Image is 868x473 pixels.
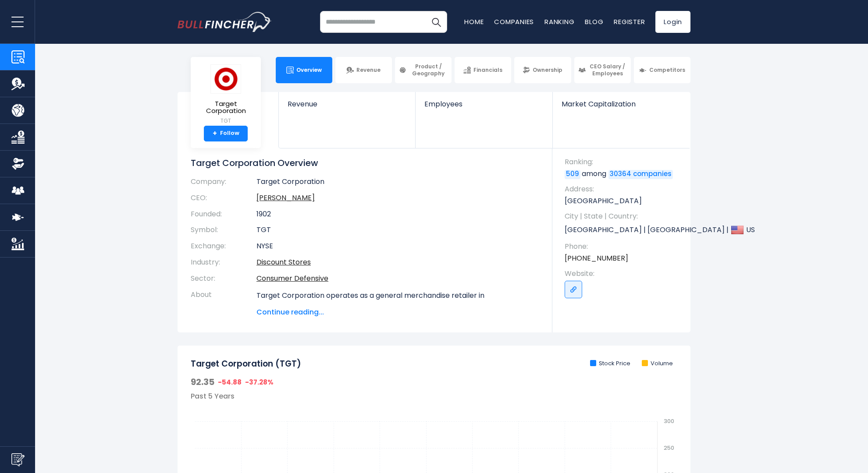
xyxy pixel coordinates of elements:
text: 300 [664,417,674,425]
span: Market Capitalization [562,100,681,108]
a: +Follow [204,126,248,141]
p: among [565,169,682,179]
span: -54.88 [218,378,242,387]
span: Phone: [565,242,682,251]
a: CEO Salary / Employees [574,57,631,83]
span: City | State | Country: [565,212,682,221]
a: Financials [455,57,511,83]
span: Ranking: [565,157,682,167]
a: Companies [494,17,534,26]
p: [GEOGRAPHIC_DATA] [565,196,682,206]
th: About [191,287,256,318]
a: Blog [585,17,603,26]
th: Founded: [191,206,256,222]
a: ceo [256,193,315,203]
span: Past 5 Years [191,391,235,401]
li: Volume [642,360,673,367]
text: 250 [664,444,674,452]
a: Go to link [565,281,582,298]
li: Stock Price [590,360,630,367]
img: bullfincher logo [178,12,272,32]
span: Revenue [356,67,381,74]
span: Financials [473,67,502,74]
span: Address: [565,184,682,194]
a: Go to homepage [178,12,272,32]
a: Employees [416,92,552,123]
h1: Target Corporation Overview [191,157,539,169]
img: Ownership [11,157,25,170]
a: 30364 companies [608,170,673,179]
a: Ranking [544,17,574,26]
th: Sector: [191,271,256,287]
td: TGT [256,222,539,238]
a: Competitors [634,57,690,83]
span: Product / Geography [409,63,448,77]
th: Industry: [191,254,256,271]
a: Target Corporation TGT [197,64,254,126]
span: Competitors [649,67,685,74]
a: Discount Stores [256,257,311,267]
p: Target Corporation operates as a general merchandise retailer in [GEOGRAPHIC_DATA]. The company o... [256,290,539,395]
span: 92.35 [191,376,214,388]
a: Consumer Defensive [256,273,328,283]
span: CEO Salary / Employees [588,63,627,77]
span: Overview [296,67,322,74]
th: Symbol: [191,222,256,238]
span: Ownership [533,67,562,74]
button: Search [425,11,447,33]
span: Continue reading... [256,307,539,318]
td: Target Corporation [256,177,539,190]
a: 509 [565,170,580,179]
h2: Target Corporation (TGT) [191,359,301,370]
a: Register [614,17,645,26]
th: Company: [191,177,256,190]
a: Product / Geography [395,57,452,83]
small: TGT [198,117,254,125]
span: Revenue [288,100,406,108]
a: Overview [276,57,332,83]
a: Home [464,17,484,26]
span: -37.28% [245,378,274,387]
strong: + [213,130,217,138]
span: Website: [565,269,682,279]
a: Revenue [279,92,415,123]
th: Exchange: [191,238,256,254]
td: 1902 [256,206,539,222]
a: Revenue [335,57,392,83]
a: Market Capitalization [553,92,690,123]
span: Employees [424,100,543,108]
a: Ownership [514,57,571,83]
td: NYSE [256,238,539,254]
span: Target Corporation [198,100,254,115]
a: Login [655,11,690,33]
a: [PHONE_NUMBER] [565,254,628,263]
th: CEO: [191,190,256,206]
p: [GEOGRAPHIC_DATA] | [GEOGRAPHIC_DATA] | US [565,223,682,236]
